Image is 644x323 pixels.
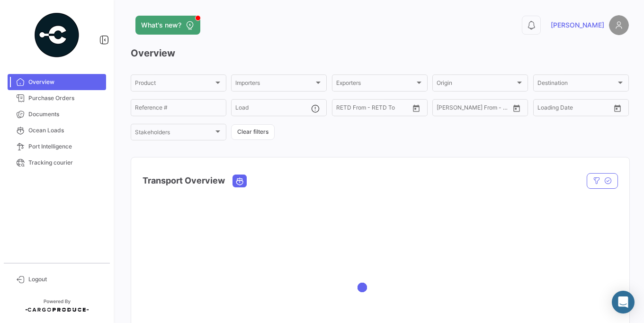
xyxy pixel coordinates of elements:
span: What's new? [141,20,181,30]
span: Exporters [336,81,415,88]
button: Open calendar [610,101,625,115]
span: [PERSON_NAME] [551,20,604,30]
a: Port Intelligence [8,138,106,155]
span: Origin [437,81,515,88]
span: Documents [28,110,102,119]
span: Ocean Loads [28,126,102,135]
span: Logout [28,275,102,284]
span: Tracking courier [28,158,102,167]
a: Documents [8,106,106,122]
div: Abrir Intercom Messenger [612,291,635,314]
input: From [336,106,349,112]
button: Ocean [233,175,246,187]
img: placeholder-user.png [609,15,629,35]
img: powered-by.png [33,11,80,59]
h4: Transport Overview [143,174,225,187]
a: Tracking courier [8,155,106,171]
input: To [356,106,391,112]
span: Purchase Orders [28,94,102,102]
span: Port Intelligence [28,142,102,151]
span: Destination [537,81,616,88]
input: From [437,106,450,112]
span: Overview [28,78,102,86]
button: What's new? [135,16,200,35]
span: Stakeholders [135,130,214,137]
button: Clear filters [231,124,275,140]
button: Open calendar [510,101,524,115]
h3: Overview [131,46,629,60]
a: Ocean Loads [8,122,106,138]
a: Purchase Orders [8,90,106,106]
span: Product [135,81,214,88]
a: Overview [8,74,106,90]
span: Importers [235,81,314,88]
input: From [537,106,551,112]
input: To [557,106,592,112]
button: Open calendar [409,101,423,115]
input: To [456,106,491,112]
